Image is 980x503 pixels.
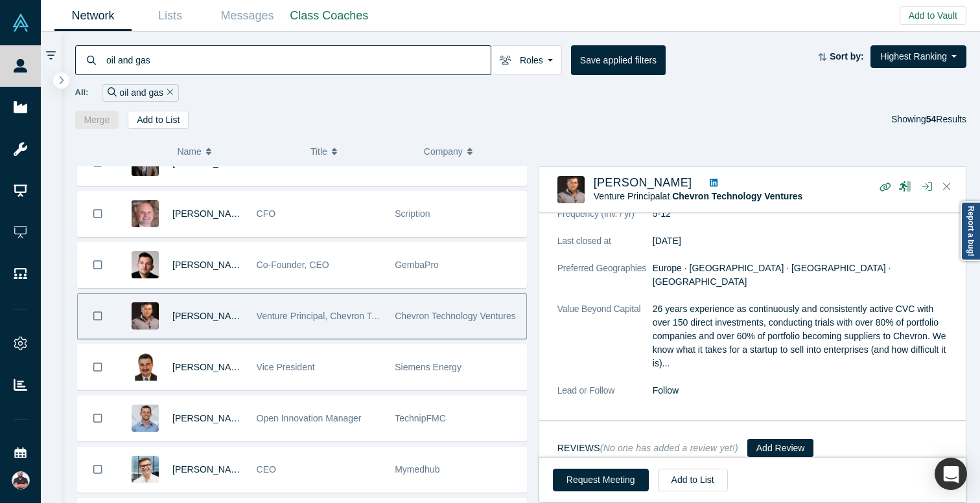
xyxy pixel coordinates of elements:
dt: Preferred Geographies [557,262,653,302]
button: Bookmark [78,396,118,441]
span: Open Innovation Manager [257,413,362,423]
a: [PERSON_NAME] [172,464,247,475]
img: Sergey Bobylev's Profile Image [132,456,159,483]
button: Request Meeting [553,469,649,491]
span: Company [424,138,463,165]
img: Ando Konstantinidi's Profile Image [132,251,159,278]
a: Network [54,1,132,31]
button: Save applied filters [571,45,666,75]
button: Highest Ranking [870,45,966,68]
span: RedstickVC [395,157,442,168]
button: Add to List [658,469,728,491]
dt: Lead or Follow [557,384,653,411]
button: Add to List [128,111,189,129]
span: VC [257,157,269,168]
a: [PERSON_NAME] [172,157,247,168]
img: Marco Rossi's Profile Image [132,353,159,381]
strong: 54 [926,114,937,124]
span: Co-Founder, CEO [257,260,329,270]
a: Chevron Technology Ventures [672,191,802,201]
img: Jesse Guerra's Profile Image [557,176,585,203]
button: Close [937,177,957,197]
span: Venture Principal at [594,191,803,201]
span: Title [310,138,327,165]
a: [PERSON_NAME] [172,413,247,423]
button: Bookmark [78,447,118,492]
dd: [DATE] [653,234,948,248]
img: Muhannad Taslaq's Account [12,471,30,489]
img: Matthew Byrne's Profile Image [132,405,159,432]
span: GembaPro [395,260,439,270]
button: Add Review [747,439,814,457]
button: Roles [491,45,562,75]
a: [PERSON_NAME] [172,362,247,372]
a: [PERSON_NAME] [172,311,247,321]
dd: Follow [653,384,948,397]
dd: 5-12 [653,207,948,221]
button: Name [177,138,297,165]
p: 26 years experience as continuously and consistently active CVC with over 150 direct investments,... [653,302,948,370]
a: Class Coaches [286,1,373,31]
button: Bookmark [78,243,118,287]
button: Merge [75,111,119,129]
div: Showing [891,111,966,129]
span: Mymedhub [395,464,439,475]
div: oil and gas [102,84,178,102]
a: [PERSON_NAME] [172,260,247,270]
small: (No one has added a review yet!) [600,443,738,453]
button: Title [310,138,410,165]
span: Scription [395,208,430,219]
span: Chevron Technology Ventures [395,311,516,321]
button: Remove Filter [163,85,173,100]
button: Bookmark [78,294,118,339]
span: Venture Principal, Chevron Technology Ventures [257,311,451,321]
a: [PERSON_NAME] [594,176,692,189]
dd: Europe · [GEOGRAPHIC_DATA] · [GEOGRAPHIC_DATA] · [GEOGRAPHIC_DATA] [653,262,948,289]
strong: Sort by: [830,51,864,61]
img: Bill Durrand's Profile Image [132,200,159,227]
button: Company [424,138,524,165]
span: TechnipFMC [395,413,446,423]
span: CEO [257,464,276,475]
a: [PERSON_NAME] [172,208,247,219]
button: Add to Vault [900,6,966,25]
a: Lists [132,1,209,31]
a: Messages [209,1,286,31]
input: Search by name, title, company, summary, expertise, investment criteria or topics of focus [105,45,491,75]
h3: Reviews [557,442,738,455]
dt: Value Beyond Capital [557,302,653,384]
img: Alchemist Vault Logo [12,14,30,32]
span: CFO [257,208,276,219]
span: Vice President [257,362,315,372]
dt: Frequency (Inv. / yr) [557,207,653,234]
span: All: [75,86,89,99]
span: Siemens Energy [395,362,461,372]
span: Name [177,138,201,165]
button: Bookmark [78,345,118,390]
span: Results [926,114,966,124]
dt: Last closed at [557,234,653,262]
a: Report a bug! [961,201,980,261]
button: Bookmark [78,192,118,236]
img: Jesse Guerra's Profile Image [132,302,159,330]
